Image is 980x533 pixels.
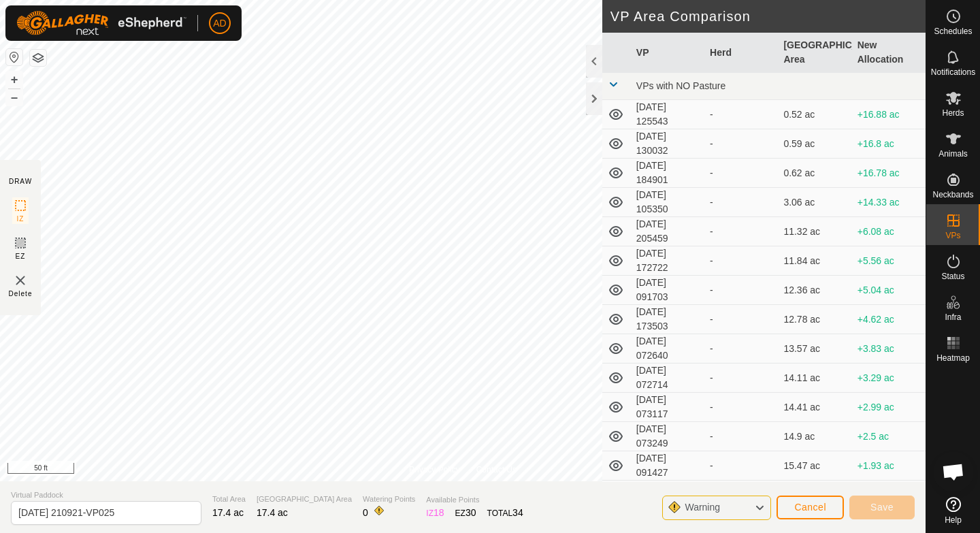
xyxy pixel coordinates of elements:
img: VP [12,272,29,289]
span: 34 [512,507,523,518]
td: 14.11 ac [778,364,851,393]
td: +3.29 ac [852,364,926,393]
div: DRAW [9,176,32,187]
td: +5.04 ac [852,276,926,305]
span: Virtual Paddock [11,489,201,501]
span: Cancel [794,502,826,513]
td: +16.8 ac [852,129,926,159]
button: Reset Map [6,49,22,65]
span: 17.4 ac [257,507,288,518]
td: 11.32 ac [778,217,851,246]
img: Gallagher Logo [16,11,186,35]
span: [GEOGRAPHIC_DATA] Area [257,494,352,505]
span: Watering Points [363,494,415,505]
th: New Allocation [852,33,926,73]
td: 12.36 ac [778,276,851,305]
div: - [710,312,772,327]
span: EZ [16,251,26,261]
span: Animals [938,150,968,158]
button: – [6,89,22,106]
div: - [710,254,772,268]
span: Neckbands [932,191,973,199]
h2: VP Area Comparison [610,8,926,25]
td: [DATE] 091427 [631,451,704,481]
span: 18 [434,507,444,518]
td: 3.06 ac [778,188,851,217]
span: Notifications [931,68,975,76]
td: 13.57 ac [778,334,851,364]
td: [DATE] 091703 [631,276,704,305]
td: [DATE] 205459 [631,217,704,246]
span: VPs [945,231,960,240]
div: - [710,283,772,297]
th: Herd [704,33,778,73]
td: [DATE] 173503 [631,305,704,334]
td: +3.83 ac [852,334,926,364]
a: Contact Us [476,464,517,476]
td: 11.84 ac [778,246,851,276]
td: [DATE] 105350 [631,188,704,217]
span: 30 [465,507,476,518]
td: [DATE] 125543 [631,100,704,129]
td: +2.5 ac [852,422,926,451]
td: 16.58 ac [778,481,851,510]
span: Schedules [934,27,972,35]
span: 0 [363,507,368,518]
div: - [710,108,772,122]
div: - [710,371,772,385]
button: + [6,71,22,88]
a: Open chat [933,451,974,492]
span: Save [870,502,894,513]
td: [DATE] 071350 [631,481,704,510]
span: Available Points [426,494,523,506]
div: TOTAL [487,506,523,520]
td: +1.93 ac [852,451,926,481]
th: VP [631,33,704,73]
span: Help [945,516,962,524]
a: Privacy Policy [409,464,460,476]
td: 15.47 ac [778,451,851,481]
div: - [710,459,772,473]
div: - [710,137,772,151]
td: +16.78 ac [852,159,926,188]
div: - [710,195,772,210]
div: - [710,225,772,239]
div: - [710,400,772,415]
span: Heatmap [936,354,970,362]
td: [DATE] 130032 [631,129,704,159]
td: [DATE] 073117 [631,393,704,422]
td: 0.59 ac [778,129,851,159]
td: +4.62 ac [852,305,926,334]
td: [DATE] 172722 [631,246,704,276]
td: +5.56 ac [852,246,926,276]
td: [DATE] 184901 [631,159,704,188]
button: Cancel [777,496,844,519]
span: Total Area [212,494,246,505]
span: Warning [685,502,720,513]
span: AD [213,16,226,31]
button: Save [849,496,915,519]
span: Herds [942,109,964,117]
td: 14.9 ac [778,422,851,451]
span: 17.4 ac [212,507,244,518]
div: IZ [426,506,444,520]
td: +6.08 ac [852,217,926,246]
span: IZ [17,214,24,224]
td: +0.82 ac [852,481,926,510]
td: 14.41 ac [778,393,851,422]
td: +14.33 ac [852,188,926,217]
td: +2.99 ac [852,393,926,422]
th: [GEOGRAPHIC_DATA] Area [778,33,851,73]
span: Infra [945,313,961,321]
td: 12.78 ac [778,305,851,334]
div: - [710,166,772,180]
span: Status [941,272,964,280]
button: Map Layers [30,50,46,66]
td: [DATE] 072640 [631,334,704,364]
td: [DATE] 073249 [631,422,704,451]
td: +16.88 ac [852,100,926,129]
td: 0.52 ac [778,100,851,129]
td: 0.62 ac [778,159,851,188]
span: Delete [9,289,33,299]
div: - [710,342,772,356]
